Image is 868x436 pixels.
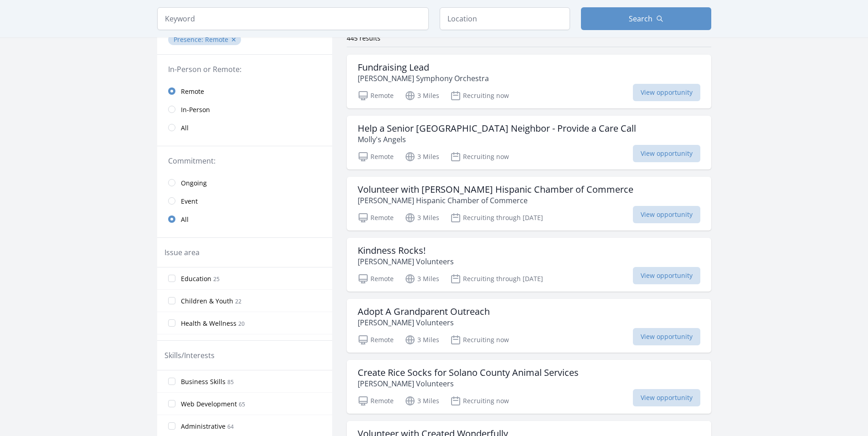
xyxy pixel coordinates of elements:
span: Remote [205,35,228,44]
a: All [157,118,332,137]
span: View opportunity [633,267,700,284]
span: Presence : [174,35,205,44]
p: 3 Miles [405,212,439,223]
p: Remote [358,90,394,101]
h3: Volunteer with [PERSON_NAME] Hispanic Chamber of Commerce [358,184,633,195]
p: [PERSON_NAME] Volunteers [358,378,579,389]
a: In-Person [157,100,332,118]
span: View opportunity [633,206,700,223]
p: 3 Miles [405,273,439,284]
p: Recruiting now [450,151,509,162]
span: 445 results [347,34,380,42]
a: Ongoing [157,174,332,192]
span: View opportunity [633,84,700,101]
p: Recruiting now [450,334,509,345]
span: 85 [227,378,234,386]
span: 20 [238,320,245,328]
p: [PERSON_NAME] Volunteers [358,256,454,267]
span: 25 [213,275,220,283]
p: 3 Miles [405,151,439,162]
legend: Issue area [164,247,200,258]
span: View opportunity [633,389,700,406]
a: All [157,210,332,228]
p: [PERSON_NAME] Symphony Orchestra [358,73,489,84]
input: Education 25 [168,275,175,282]
a: Volunteer with [PERSON_NAME] Hispanic Chamber of Commerce [PERSON_NAME] Hispanic Chamber of Comme... [347,177,711,231]
span: Search [629,13,652,24]
input: Web Development 65 [168,400,175,407]
input: Children & Youth 22 [168,297,175,304]
p: Remote [358,151,394,162]
button: ✕ [231,35,236,44]
span: All [181,215,189,224]
p: Remote [358,273,394,284]
legend: Commitment: [168,155,321,166]
h3: Kindness Rocks! [358,245,454,256]
input: Location [440,7,570,30]
legend: Skills/Interests [164,350,215,361]
a: Help a Senior [GEOGRAPHIC_DATA] Neighbor - Provide a Care Call Molly's Angels Remote 3 Miles Recr... [347,116,711,169]
span: Education [181,274,211,283]
p: Molly's Angels [358,134,636,145]
p: Recruiting now [450,90,509,101]
p: Remote [358,334,394,345]
p: [PERSON_NAME] Volunteers [358,317,490,328]
p: Remote [358,395,394,406]
input: Business Skills 85 [168,378,175,385]
h3: Fundraising Lead [358,62,489,73]
a: Remote [157,82,332,100]
a: Fundraising Lead [PERSON_NAME] Symphony Orchestra Remote 3 Miles Recruiting now View opportunity [347,55,711,108]
span: In-Person [181,105,210,114]
span: Administrative [181,422,226,431]
span: All [181,123,189,133]
h3: Help a Senior [GEOGRAPHIC_DATA] Neighbor - Provide a Care Call [358,123,636,134]
a: Create Rice Socks for Solano County Animal Services [PERSON_NAME] Volunteers Remote 3 Miles Recru... [347,360,711,414]
p: 3 Miles [405,334,439,345]
input: Keyword [157,7,429,30]
a: Event [157,192,332,210]
p: 3 Miles [405,90,439,101]
span: View opportunity [633,328,700,345]
span: Children & Youth [181,297,233,306]
p: Recruiting through [DATE] [450,273,543,284]
button: Search [581,7,711,30]
input: Health & Wellness 20 [168,319,175,327]
p: Remote [358,212,394,223]
a: Kindness Rocks! [PERSON_NAME] Volunteers Remote 3 Miles Recruiting through [DATE] View opportunity [347,238,711,292]
span: Web Development [181,400,237,409]
span: Business Skills [181,377,226,386]
span: 64 [227,423,234,431]
p: Recruiting through [DATE] [450,212,543,223]
input: Administrative 64 [168,422,175,430]
span: View opportunity [633,145,700,162]
p: Recruiting now [450,395,509,406]
p: 3 Miles [405,395,439,406]
span: 65 [239,400,245,408]
h3: Create Rice Socks for Solano County Animal Services [358,367,579,378]
span: Remote [181,87,204,96]
span: 22 [235,298,241,305]
span: Event [181,197,198,206]
legend: In-Person or Remote: [168,64,321,75]
p: [PERSON_NAME] Hispanic Chamber of Commerce [358,195,633,206]
h3: Adopt A Grandparent Outreach [358,306,490,317]
a: Adopt A Grandparent Outreach [PERSON_NAME] Volunteers Remote 3 Miles Recruiting now View opportunity [347,299,711,353]
span: Health & Wellness [181,319,236,328]
span: Ongoing [181,179,207,188]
